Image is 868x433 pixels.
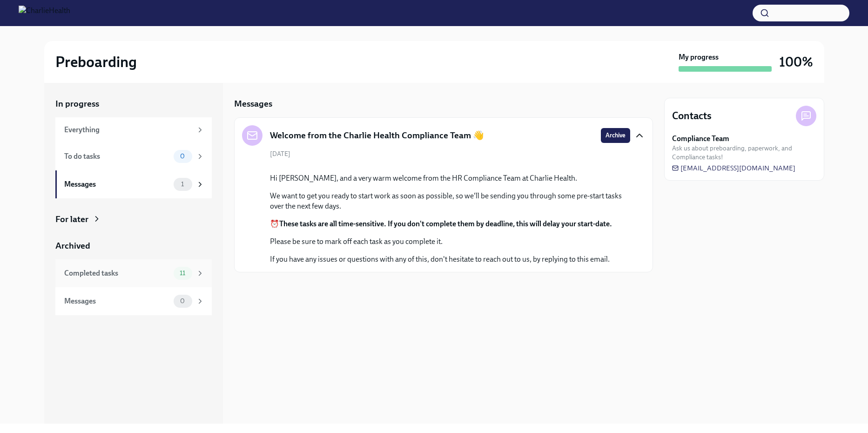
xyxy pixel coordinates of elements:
div: Messages [64,179,170,189]
span: 1 [175,181,189,188]
p: Hi [PERSON_NAME], and a very warm welcome from the HR Compliance Team at Charlie Health. [270,173,630,183]
button: Archive [601,128,630,143]
a: Archived [55,240,212,252]
a: Messages0 [55,287,212,315]
a: Messages1 [55,170,212,198]
span: 0 [175,298,190,304]
div: Everything [64,125,192,135]
h3: 100% [779,54,813,70]
h4: Contacts [672,109,712,123]
span: Archive [606,131,626,140]
a: [EMAIL_ADDRESS][DOMAIN_NAME] [672,163,795,173]
div: Messages [64,296,170,306]
p: We want to get you ready to start work as soon as possible, so we'll be sending you through some ... [270,191,630,211]
span: [DATE] [270,149,290,158]
p: Please be sure to mark off each task as you complete it. [270,237,630,247]
div: Completed tasks [64,268,170,278]
div: To do tasks [64,151,170,162]
a: In progress [55,98,212,110]
span: 0 [175,153,190,160]
span: 11 [174,270,191,277]
p: ⏰ [270,219,630,229]
strong: These tasks are all time-sensitive. If you don't complete them by deadline, this will delay your ... [279,219,612,228]
strong: My progress [679,52,719,62]
strong: Compliance Team [672,134,729,144]
img: CharlieHealth [19,6,70,20]
h5: Welcome from the Charlie Health Compliance Team 👋 [270,129,484,142]
p: If you have any issues or questions with any of this, don't hesitate to reach out to us, by reply... [270,254,630,264]
span: Ask us about preboarding, paperwork, and Compliance tasks! [672,144,816,162]
h5: Messages [234,98,272,110]
a: For later [55,213,212,225]
a: To do tasks0 [55,142,212,170]
h2: Preboarding [55,53,137,71]
a: Everything [55,117,212,142]
div: For later [55,213,88,225]
a: Completed tasks11 [55,259,212,287]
